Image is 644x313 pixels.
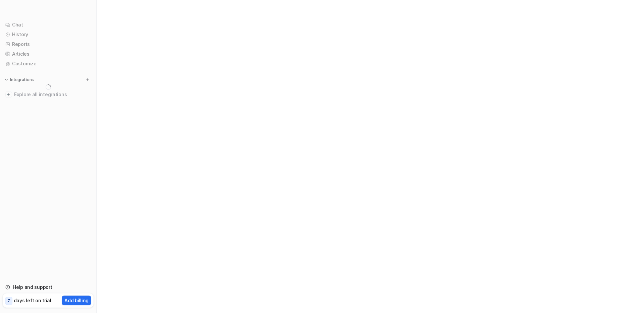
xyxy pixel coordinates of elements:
[3,76,36,83] button: Integrations
[5,91,12,98] img: explore all integrations
[14,89,91,100] span: Explore all integrations
[3,283,94,292] a: Help and support
[85,77,90,82] img: menu_add.svg
[14,297,51,304] p: days left on trial
[3,30,94,39] a: History
[7,298,10,304] p: 7
[3,90,94,99] a: Explore all integrations
[10,77,34,82] p: Integrations
[3,40,94,49] a: Reports
[3,59,94,68] a: Customize
[3,49,94,59] a: Articles
[64,297,89,304] p: Add billing
[4,77,9,82] img: expand menu
[62,296,91,305] button: Add billing
[3,20,94,29] a: Chat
